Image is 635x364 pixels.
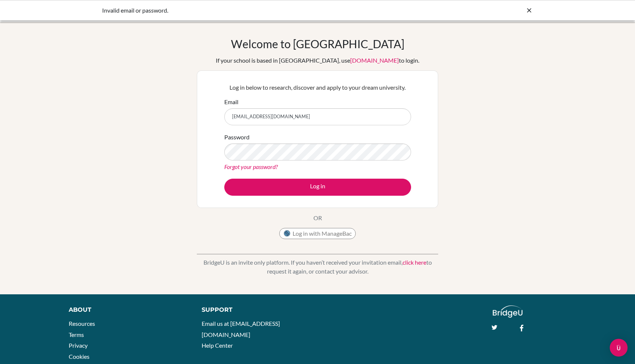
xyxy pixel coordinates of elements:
a: click here [403,259,426,266]
a: Forgot your password? [224,163,278,170]
a: Resources [69,320,95,327]
div: Invalid email or password. [102,6,421,15]
button: Log in [224,179,411,196]
div: About [69,305,185,314]
label: Password [224,133,250,142]
p: OR [313,214,322,222]
a: Cookies [69,353,89,360]
p: BridgeU is an invite only platform. If you haven’t received your invitation email, to request it ... [197,258,438,276]
h1: Welcome to [GEOGRAPHIC_DATA] [231,37,404,50]
div: Support [202,305,309,314]
button: Log in with ManageBac [279,228,356,239]
a: Email us at [EMAIL_ADDRESS][DOMAIN_NAME] [202,320,280,338]
a: Privacy [69,342,88,349]
a: Terms [69,331,84,338]
p: Log in below to research, discover and apply to your dream university. [224,83,411,92]
div: If your school is based in [GEOGRAPHIC_DATA], use to login. [216,56,419,65]
a: [DOMAIN_NAME] [350,57,399,64]
label: Email [224,97,238,106]
a: Help Center [202,342,233,349]
img: logo_white@2x-f4f0deed5e89b7ecb1c2cc34c3e3d731f90f0f143d5ea2071677605dd97b5244.png [493,305,523,318]
div: Open Intercom Messenger [610,339,628,357]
